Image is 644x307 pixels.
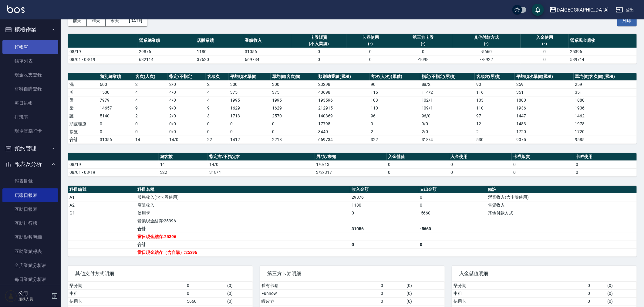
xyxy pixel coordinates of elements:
td: A2 [68,201,136,209]
td: 1880 [515,96,574,104]
th: 類別總業績 [98,73,134,81]
td: 109 / 1 [420,104,475,112]
th: 平均項次單價 [229,73,271,81]
a: 互助排行榜 [2,216,58,230]
td: 營業收入(含卡券使用) [486,193,637,201]
td: 1/0/13 [315,160,387,168]
td: 服務收入(含卡券使用) [136,193,350,201]
th: 備註 [486,186,637,194]
td: 0 [379,297,405,305]
td: 當日現金結存:25396 [136,233,350,241]
th: 入金使用 [449,153,512,161]
td: 0 [98,120,134,128]
td: 0 [206,120,229,128]
th: 類別總業績(累積) [317,73,369,81]
td: 08/19 [68,160,159,168]
td: 0 [185,289,226,297]
td: 1720 [515,128,574,136]
th: 收入金額 [350,186,418,194]
table: a dense table [68,153,637,177]
td: 4 / 0 [168,88,206,96]
td: 600 [98,80,134,88]
td: 530 [475,136,515,143]
a: 現場電腦打卡 [2,124,58,138]
td: 589714 [568,56,637,63]
td: -78922 [452,56,521,63]
td: 0 [291,56,346,63]
td: 37620 [195,56,243,63]
td: 29876 [137,48,195,56]
td: 300 [271,80,317,88]
td: 375 [229,88,271,96]
td: 5140 [98,112,134,120]
td: A1 [68,193,136,201]
td: 樂分期 [68,282,185,290]
td: 88 / 2 [420,80,475,88]
td: 0 [134,120,168,128]
td: 0 [512,160,574,168]
th: 客項次(累積) [475,73,515,81]
img: Person [5,290,17,302]
td: 9 / 0 [168,104,206,112]
a: 每日結帳 [2,96,58,110]
td: 2 [475,128,515,136]
td: ( 0 ) [606,282,637,290]
td: 90 [369,80,420,88]
td: 7979 [98,96,134,104]
td: 0 [206,128,229,136]
td: 信用卡 [68,297,185,305]
th: 入金儲值 [387,153,449,161]
button: 列印 [617,15,637,26]
div: DA[GEOGRAPHIC_DATA] [557,6,609,14]
td: 2 / 0 [168,112,206,120]
a: 全店業績分析表 [2,258,58,272]
td: 0 / 0 [168,128,206,136]
td: 剪 [68,88,98,96]
td: 營業現金結存:25396 [136,217,350,225]
td: 96 / 0 [420,112,475,120]
td: 116 [475,88,515,96]
td: 0 [350,241,418,248]
td: 其他付款方式 [486,209,637,217]
td: 0 [418,193,486,201]
td: 0 [98,128,134,136]
td: 0 [586,297,606,305]
td: 0 [229,120,271,128]
span: 其他支付方式明細 [75,271,245,277]
td: 4 [134,96,168,104]
td: 14/0 [208,160,315,168]
td: 14657 [98,104,134,112]
td: 0 [185,282,226,290]
td: 0 [379,289,405,297]
td: 頭皮理療 [68,120,98,128]
th: 營業現金應收 [568,34,637,48]
td: 114 / 2 [420,88,475,96]
p: 服務人員 [19,296,49,302]
div: 卡券使用 [348,34,393,41]
td: ( 0 ) [226,282,253,290]
td: 9075 [515,136,574,143]
td: 0 [350,209,418,217]
td: 中租 [68,289,185,297]
td: 1720 [574,128,637,136]
h5: 公司 [19,290,49,296]
td: 0 [586,282,606,290]
th: 男/女/未知 [315,153,387,161]
td: 0 [346,48,394,56]
td: 17798 [317,120,369,128]
td: 1978 [574,120,637,128]
td: 22 [206,136,229,143]
td: 0 [291,48,346,56]
td: 193596 [317,96,369,104]
td: 2 [206,80,229,88]
button: 預約管理 [2,140,58,156]
td: 9 [369,120,420,128]
td: 0 / 0 [168,120,206,128]
td: 0 [271,128,317,136]
div: (不入業績) [293,41,345,47]
button: 櫃檯作業 [2,22,58,38]
td: 08/01 - 08/19 [68,168,159,176]
td: 0 [379,282,405,290]
td: 2 / 0 [168,80,206,88]
th: 科目編號 [68,186,136,194]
